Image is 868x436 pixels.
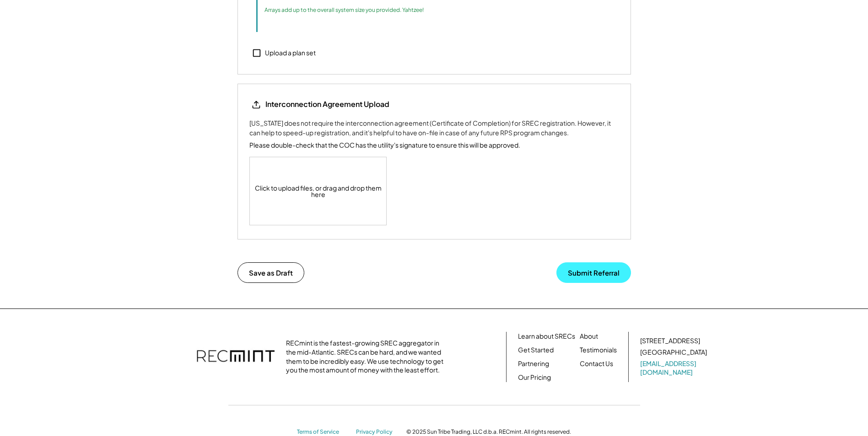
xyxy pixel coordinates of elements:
[249,118,619,138] div: [US_STATE] does not require the interconnection agreement (Certificate of Completion) for SREC re...
[518,373,551,382] a: Our Pricing
[237,262,304,283] button: Save as Draft
[250,157,387,225] div: Click to upload files, or drag and drop them here
[249,140,520,150] div: Please double-check that the COC has the utility's signature to ensure this will be approved.
[406,428,571,436] div: © 2025 Sun Tribe Trading, LLC d.b.a. RECmint. All rights reserved.
[580,359,613,368] a: Contact Us
[640,348,707,357] div: [GEOGRAPHIC_DATA]
[265,48,316,58] div: Upload a plan set
[580,332,598,341] a: About
[356,428,397,436] a: Privacy Policy
[640,359,709,377] a: [EMAIL_ADDRESS][DOMAIN_NAME]
[580,346,617,355] a: Testimonials
[518,346,554,355] a: Get Started
[264,6,424,14] div: Arrays add up to the overall system size you provided. Yahtzee!
[640,336,700,346] div: [STREET_ADDRESS]
[518,359,549,368] a: Partnering
[518,332,575,341] a: Learn about SRECs
[197,341,275,373] img: recmint-logotype%403x.png
[286,339,448,374] div: RECmint is the fastest-growing SREC aggregator in the mid-Atlantic. SRECs can be hard, and we wan...
[265,99,389,109] div: Interconnection Agreement Upload
[297,428,347,436] a: Terms of Service
[556,262,631,283] button: Submit Referral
